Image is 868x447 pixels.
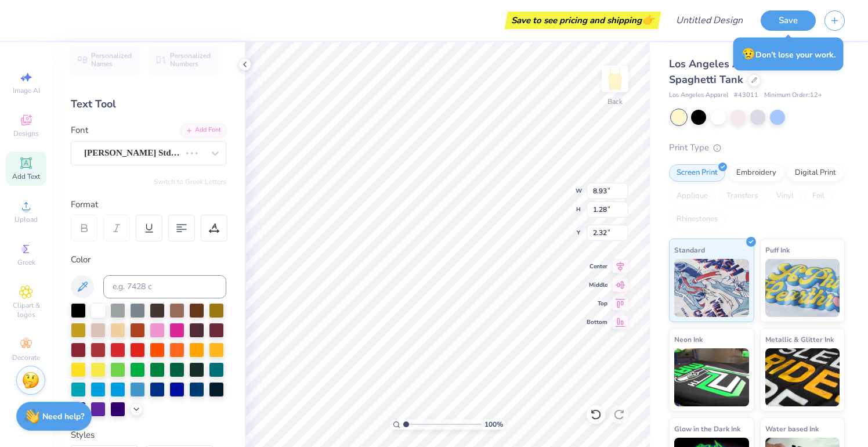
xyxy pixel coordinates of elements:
span: Designs [13,129,39,138]
span: 😥 [742,46,755,62]
span: Greek [17,258,35,267]
span: Add Text [12,172,40,181]
span: Image AI [13,86,40,95]
span: Upload [15,215,38,224]
span: Neon Ink [674,333,703,345]
span: Standard [674,244,705,256]
div: Rhinestones [669,211,725,228]
label: Font [71,124,88,137]
div: Foil [805,188,832,205]
span: Minimum Order: 12 + [764,91,822,100]
span: Los Angeles Apparel Baby Rib Spaghetti Tank [669,57,818,86]
input: e.g. 7428 c [103,275,226,298]
strong: Need help? [42,411,84,422]
span: Middle [587,281,607,289]
div: Print Type [669,141,845,154]
div: Screen Print [669,164,725,182]
span: Bottom [587,318,607,326]
div: Applique [669,188,715,205]
span: Personalized Numbers [170,52,211,68]
span: Water based Ink [765,423,819,435]
img: Neon Ink [674,348,749,406]
div: Text Tool [71,96,226,112]
button: Save [761,10,816,31]
img: Metallic & Glitter Ink [765,348,840,406]
div: Digital Print [787,164,844,182]
span: Metallic & Glitter Ink [765,333,834,345]
div: Embroidery [729,164,784,182]
span: Los Angeles Apparel [669,91,728,100]
img: Back [603,67,627,91]
div: Color [71,253,226,266]
span: # 43011 [734,91,758,100]
span: Puff Ink [765,244,790,256]
span: Top [587,300,607,308]
span: Clipart & logos [6,301,46,319]
img: Puff Ink [765,259,840,317]
div: Transfers [719,188,765,205]
div: Styles [71,428,226,442]
img: Standard [674,259,749,317]
span: Personalized Names [91,52,132,68]
div: Save to see pricing and shipping [508,12,658,29]
div: Vinyl [769,188,801,205]
span: 100 % [484,419,503,430]
button: Switch to Greek Letters [154,177,226,186]
span: 👉 [642,13,654,27]
span: Center [587,262,607,271]
div: Back [607,96,623,107]
input: Untitled Design [667,9,752,32]
div: Format [71,198,227,211]
span: Decorate [12,353,40,362]
div: Add Font [180,124,226,137]
div: Don’t lose your work. [733,38,844,71]
span: Glow in the Dark Ink [674,423,740,435]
